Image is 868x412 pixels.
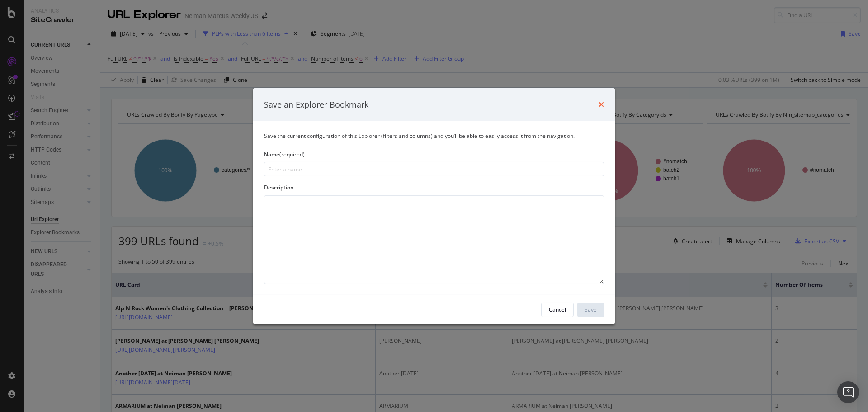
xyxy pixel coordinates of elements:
span: Name [264,151,279,158]
button: Save [577,303,604,317]
div: Save an Explorer Bookmark [264,99,368,110]
div: Save the current configuration of this Explorer (filters and columns) and you’ll be able to easil... [264,132,604,140]
input: Enter a name [264,162,604,176]
button: Cancel [541,303,574,317]
div: times [599,99,604,110]
div: Save [585,306,597,313]
div: Description [264,184,604,191]
div: Cancel [549,306,566,313]
div: Open Intercom Messenger [837,381,859,403]
div: modal [253,88,615,324]
span: (required) [279,151,305,158]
